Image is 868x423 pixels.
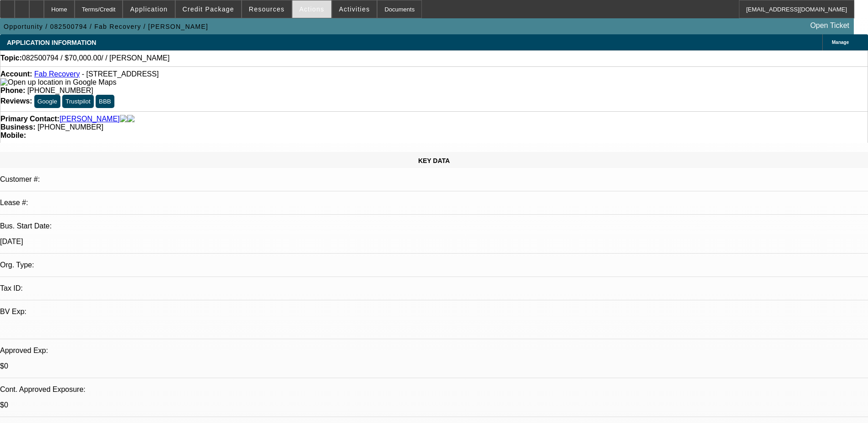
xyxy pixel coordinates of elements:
[4,23,208,30] span: Opportunity / 082500794 / Fab Recovery / [PERSON_NAME]
[0,123,35,131] strong: Business:
[339,5,370,13] span: Activities
[7,39,96,46] span: APPLICATION INFORMATION
[0,131,26,139] strong: Mobile:
[0,115,59,123] strong: Primary Contact:
[418,157,450,164] span: KEY DATA
[34,95,60,108] button: Google
[0,78,116,87] img: Open up location in Google Maps
[807,18,853,33] a: Open Ticket
[59,115,120,123] a: [PERSON_NAME]
[130,5,167,13] span: Application
[0,78,116,86] a: View Google Maps
[0,87,25,94] strong: Phone:
[0,97,32,105] strong: Reviews:
[22,54,170,62] span: 082500794 / $70,000.00/ / [PERSON_NAME]
[34,70,80,78] a: Fab Recovery
[123,0,174,18] button: Application
[299,5,324,13] span: Actions
[242,0,291,18] button: Resources
[176,0,241,18] button: Credit Package
[832,40,849,45] span: Manage
[82,70,159,78] span: - [STREET_ADDRESS]
[332,0,377,18] button: Activities
[183,5,234,13] span: Credit Package
[249,5,285,13] span: Resources
[120,115,127,123] img: facebook-icon.png
[27,87,93,94] span: [PHONE_NUMBER]
[62,95,93,108] button: Trustpilot
[292,0,331,18] button: Actions
[0,70,32,78] strong: Account:
[0,54,22,62] strong: Topic:
[38,123,103,131] span: [PHONE_NUMBER]
[96,95,114,108] button: BBB
[127,115,135,123] img: linkedin-icon.png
